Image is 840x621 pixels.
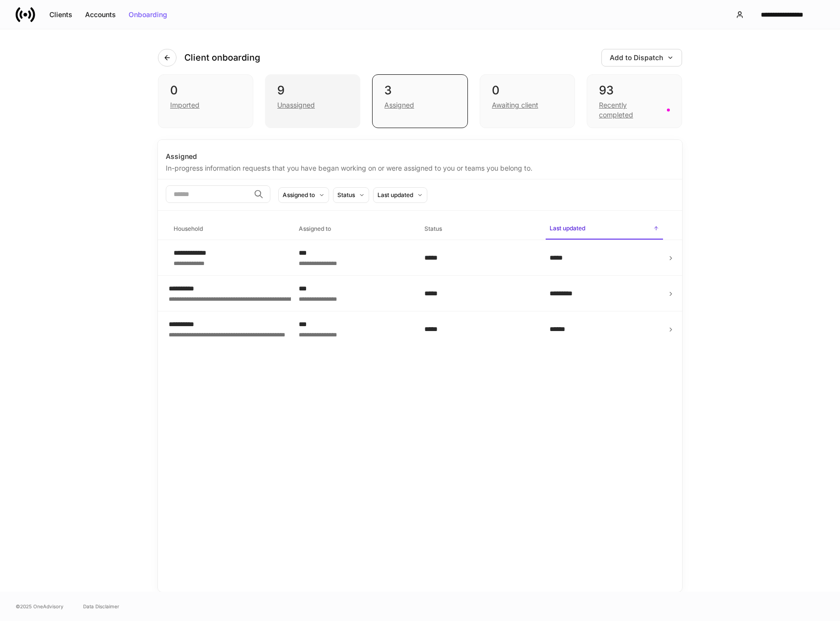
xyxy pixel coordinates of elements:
[610,54,674,61] div: Add to Dispatch
[158,74,253,128] div: 0Imported
[49,11,72,18] div: Clients
[16,602,64,610] span: © 2025 OneAdvisory
[599,83,670,98] div: 93
[278,187,329,203] button: Assigned to
[277,83,348,98] div: 9
[122,7,174,22] button: Onboarding
[166,152,674,161] div: Assigned
[129,11,167,18] div: Onboarding
[372,74,467,128] div: 3Assigned
[424,224,442,233] h6: Status
[265,74,360,128] div: 9Unassigned
[550,223,585,233] h6: Last updated
[170,83,241,98] div: 0
[599,100,661,120] div: Recently completed
[85,11,116,18] div: Accounts
[170,219,287,239] span: Household
[166,161,674,173] div: In-progress information requests that you have began working on or were assigned to you or teams ...
[299,224,331,233] h6: Assigned to
[420,219,538,239] span: Status
[384,83,455,98] div: 3
[601,49,682,67] button: Add to Dispatch
[174,224,203,233] h6: Household
[79,7,122,22] button: Accounts
[480,74,575,128] div: 0Awaiting client
[333,187,369,203] button: Status
[170,100,199,110] div: Imported
[184,52,260,64] h4: Client onboarding
[373,187,427,203] button: Last updated
[337,190,355,200] div: Status
[492,83,563,98] div: 0
[295,219,412,239] span: Assigned to
[277,100,315,110] div: Unassigned
[43,7,79,22] button: Clients
[283,190,315,200] div: Assigned to
[492,100,538,110] div: Awaiting client
[546,219,663,240] span: Last updated
[587,74,682,128] div: 93Recently completed
[377,190,413,200] div: Last updated
[384,100,414,110] div: Assigned
[83,602,119,610] a: Data Disclaimer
